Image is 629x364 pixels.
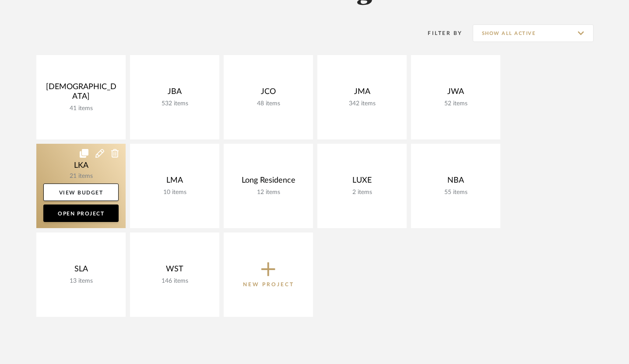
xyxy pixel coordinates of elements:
[137,189,212,196] div: 10 items
[137,277,212,285] div: 146 items
[324,176,400,189] div: LUXE
[231,189,306,196] div: 12 items
[243,280,294,289] p: New Project
[231,176,306,189] div: Long Residence
[137,87,212,100] div: JBA
[224,232,313,317] button: New Project
[324,87,400,100] div: JMA
[43,205,119,222] a: Open Project
[231,87,306,100] div: JCO
[43,264,119,277] div: SLA
[43,105,119,112] div: 41 items
[418,189,493,196] div: 55 items
[418,176,493,189] div: NBA
[418,87,493,100] div: JWA
[417,29,463,38] div: Filter By
[231,100,306,107] div: 48 items
[43,82,119,105] div: [DEMOGRAPHIC_DATA]
[137,100,212,107] div: 532 items
[43,277,119,285] div: 13 items
[137,264,212,277] div: WST
[324,189,400,196] div: 2 items
[43,184,119,201] a: View Budget
[137,176,212,189] div: LMA
[418,100,493,107] div: 52 items
[324,100,400,107] div: 342 items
